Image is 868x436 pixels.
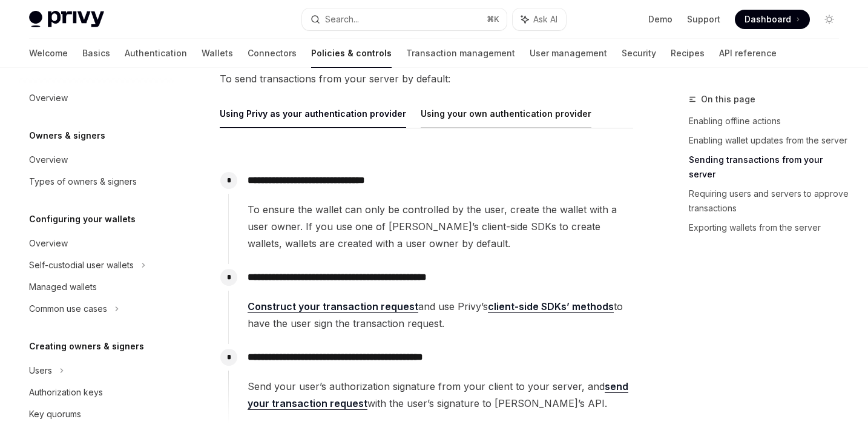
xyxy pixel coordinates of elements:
[19,149,174,171] a: Overview
[29,39,68,68] a: Welcome
[302,8,506,30] button: Search...⌘K
[29,280,97,294] div: Managed wallets
[421,99,591,128] button: Using your own authentication provider
[19,381,174,403] a: Authorization keys
[325,12,359,27] div: Search...
[488,300,614,313] a: client-side SDKs’ methods
[29,11,104,28] img: light logo
[701,92,755,107] span: On this page
[689,184,849,218] a: Requiring users and servers to approve transactions
[202,39,233,68] a: Wallets
[220,70,633,87] span: To send transactions from your server by default:
[622,39,656,68] a: Security
[82,39,110,68] a: Basics
[29,212,136,226] h5: Configuring your wallets
[248,298,633,332] span: and use Privy’s to have the user sign the transaction request.
[220,99,406,128] button: Using Privy as your authentication provider
[487,15,499,24] span: ⌘ K
[689,150,849,184] a: Sending transactions from your server
[29,128,105,143] h5: Owners & signers
[29,385,103,400] div: Authorization keys
[648,13,672,25] a: Demo
[248,201,633,252] span: To ensure the wallet can only be controlled by the user, create the wallet with a user owner. If ...
[19,233,174,254] a: Overview
[19,403,174,425] a: Key quorums
[687,13,720,25] a: Support
[248,378,633,412] span: Send your user’s authorization signature from your client to your server, and with the user’s sig...
[29,302,107,316] div: Common use cases
[689,218,849,237] a: Exporting wallets from the server
[311,39,392,68] a: Policies & controls
[29,407,81,421] div: Key quorums
[29,236,68,251] div: Overview
[671,39,705,68] a: Recipes
[29,363,52,378] div: Users
[29,91,68,105] div: Overview
[820,10,839,29] button: Toggle dark mode
[533,13,557,25] span: Ask AI
[29,339,144,354] h5: Creating owners & signers
[19,276,174,298] a: Managed wallets
[530,39,607,68] a: User management
[513,8,566,30] button: Ask AI
[19,87,174,109] a: Overview
[406,39,515,68] a: Transaction management
[29,153,68,167] div: Overview
[248,300,418,313] a: Construct your transaction request
[689,131,849,150] a: Enabling wallet updates from the server
[735,10,810,29] a: Dashboard
[745,13,791,25] span: Dashboard
[29,258,134,272] div: Self-custodial user wallets
[719,39,777,68] a: API reference
[19,171,174,193] a: Types of owners & signers
[248,39,297,68] a: Connectors
[689,111,849,131] a: Enabling offline actions
[29,174,137,189] div: Types of owners & signers
[125,39,187,68] a: Authentication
